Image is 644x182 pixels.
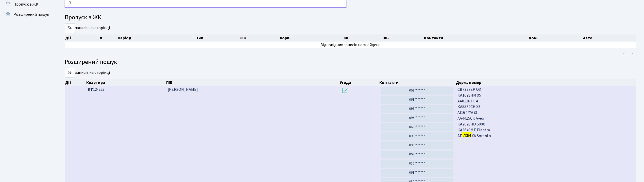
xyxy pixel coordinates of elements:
select: записів на сторінці [65,68,75,78]
label: записів на сторінці [65,68,110,78]
th: Угода [339,79,379,86]
b: КТ [88,87,93,92]
th: # [99,34,117,42]
span: [PERSON_NAME] [168,87,198,92]
span: СВ7327ЕР Q3 КА1628НМ Х5 АА0126ТС 4 КА5582СН X3 AI1677YA i3 АА4415СК Aveo КА2028НО 500X КА3649МТ E... [457,87,634,137]
span: Розширений пошук [13,12,49,17]
th: Контакти [423,34,529,42]
th: ПІБ [382,34,423,42]
a: Розширений пошук [3,9,53,20]
span: 12-229 [88,87,164,93]
th: Дії [65,34,99,42]
h4: Пропуск в ЖК [65,14,636,21]
th: Ком. [529,34,583,42]
th: Контакти [379,79,456,86]
h4: Розширений пошук [65,59,636,66]
th: ПІБ [166,79,339,86]
th: Держ. номер [456,79,637,86]
th: Кв. [343,34,382,42]
label: записів на сторінці [65,23,110,33]
span: Пропуск в ЖК [13,2,38,7]
mark: 7364 [462,132,472,139]
th: Дії [65,79,86,86]
th: Період [117,34,196,42]
th: корп. [279,34,343,42]
td: Відповідних записів не знайдено [65,42,636,48]
th: ЖК [240,34,279,42]
th: Авто [583,34,636,42]
th: Тип [196,34,240,42]
select: записів на сторінці [65,23,75,33]
th: Квартира [86,79,166,86]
